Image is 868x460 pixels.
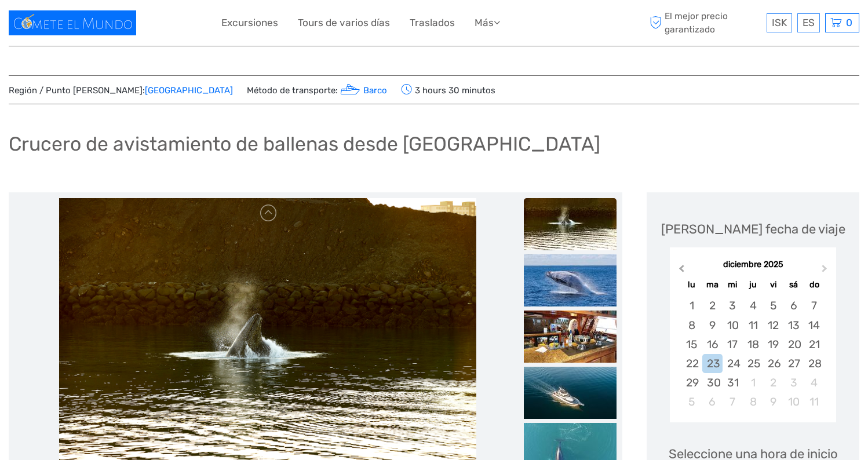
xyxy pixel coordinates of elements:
[763,296,783,315] div: Choose viernes, 5 de diciembre de 2025
[410,14,455,31] a: Traslados
[524,311,617,363] img: 49676709a3ca445397a0277544bf2bd7_slider_thumbnail.jpeg
[702,335,723,354] div: Choose martes, 16 de diciembre de 2025
[783,335,804,354] div: Choose sábado, 20 de diciembre de 2025
[524,254,617,306] img: 4177b101b78642fe8ea513a99bfa10e8_slider_thumbnail.jpg
[681,316,702,335] div: Choose lunes, 8 de diciembre de 2025
[681,373,702,392] div: Choose lunes, 29 de diciembre de 2025
[647,10,764,35] span: El mejor precio garantizado
[681,277,702,293] div: lu
[681,296,702,315] div: Choose lunes, 1 de diciembre de 2025
[723,354,743,373] div: Choose miércoles, 24 de diciembre de 2025
[401,82,495,98] span: 3 hours 30 minutos
[743,277,763,293] div: ju
[763,373,783,392] div: Choose viernes, 2 de enero de 2026
[671,262,690,280] button: Previous Month
[661,220,845,238] div: [PERSON_NAME] fecha de viaje
[702,296,723,315] div: Choose martes, 2 de diciembre de 2025
[743,354,763,373] div: Choose jueves, 25 de diciembre de 2025
[783,354,804,373] div: Choose sábado, 27 de diciembre de 2025
[702,277,723,293] div: ma
[844,17,854,28] span: 0
[743,392,763,411] div: Choose jueves, 8 de enero de 2026
[723,335,743,354] div: Choose miércoles, 17 de diciembre de 2025
[673,296,832,411] div: month 2025-12
[681,392,702,411] div: Choose lunes, 5 de enero de 2026
[783,316,804,335] div: Choose sábado, 13 de diciembre de 2025
[804,316,824,335] div: Choose domingo, 14 de diciembre de 2025
[763,354,783,373] div: Choose viernes, 26 de diciembre de 2025
[772,17,787,28] span: ISK
[804,296,824,315] div: Choose domingo, 7 de diciembre de 2025
[338,85,387,96] a: Barco
[670,259,836,271] div: diciembre 2025
[763,335,783,354] div: Choose viernes, 19 de diciembre de 2025
[9,132,600,156] h1: Crucero de avistamiento de ballenas desde [GEOGRAPHIC_DATA]
[783,296,804,315] div: Choose sábado, 6 de diciembre de 2025
[145,85,233,96] a: [GEOGRAPHIC_DATA]
[247,82,387,98] span: Método de transporte:
[816,262,835,280] button: Next Month
[9,10,136,35] img: 1596-f2c90223-336e-450d-9c2c-e84ae6d72b4c_logo_small.jpg
[298,14,390,31] a: Tours de varios días
[702,392,723,411] div: Choose martes, 6 de enero de 2026
[783,373,804,392] div: Choose sábado, 3 de enero de 2026
[763,392,783,411] div: Choose viernes, 9 de enero de 2026
[221,14,278,31] a: Excursiones
[743,296,763,315] div: Choose jueves, 4 de diciembre de 2025
[702,373,723,392] div: Choose martes, 30 de diciembre de 2025
[804,277,824,293] div: do
[743,373,763,392] div: Choose jueves, 1 de enero de 2026
[702,354,723,373] div: Choose martes, 23 de diciembre de 2025
[723,392,743,411] div: Choose miércoles, 7 de enero de 2026
[702,316,723,335] div: Choose martes, 9 de diciembre de 2025
[743,316,763,335] div: Choose jueves, 11 de diciembre de 2025
[743,335,763,354] div: Choose jueves, 18 de diciembre de 2025
[681,354,702,373] div: Choose lunes, 22 de diciembre de 2025
[763,316,783,335] div: Choose viernes, 12 de diciembre de 2025
[681,335,702,354] div: Choose lunes, 15 de diciembre de 2025
[723,277,743,293] div: mi
[783,277,804,293] div: sá
[763,277,783,293] div: vi
[804,335,824,354] div: Choose domingo, 21 de diciembre de 2025
[804,373,824,392] div: Choose domingo, 4 de enero de 2026
[804,392,824,411] div: Choose domingo, 11 de enero de 2026
[475,14,500,31] a: Más
[723,296,743,315] div: Choose miércoles, 3 de diciembre de 2025
[804,354,824,373] div: Choose domingo, 28 de diciembre de 2025
[524,367,617,419] img: 2cf74d701b8440e291790746a979d78f_slider_thumbnail.jpeg
[723,316,743,335] div: Choose miércoles, 10 de diciembre de 2025
[723,373,743,392] div: Choose miércoles, 31 de diciembre de 2025
[797,13,820,32] div: ES
[9,85,233,97] span: Región / Punto [PERSON_NAME]:
[783,392,804,411] div: Choose sábado, 10 de enero de 2026
[524,198,617,250] img: dabfad2be571454f96253c703323a833_slider_thumbnail.jpeg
